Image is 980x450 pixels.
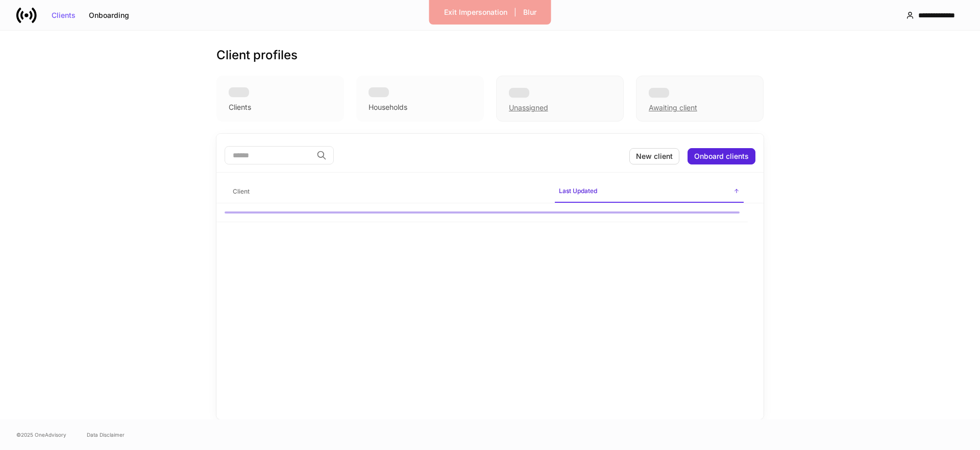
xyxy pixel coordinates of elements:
div: Awaiting client [649,103,697,113]
div: Clients [229,102,251,112]
a: Data Disclaimer [87,431,125,439]
span: Client [229,181,547,202]
h6: Last Updated [559,186,597,196]
h6: Client [233,186,250,196]
button: New client [629,148,679,164]
div: Unassigned [496,76,624,122]
span: © 2025 OneAdvisory [16,431,66,439]
span: Last Updated [555,181,744,203]
h3: Client profiles [216,47,298,63]
div: Blur [523,9,536,16]
button: Onboarding [82,7,136,23]
div: Onboarding [89,12,129,19]
div: Awaiting client [636,76,764,122]
div: New client [636,153,673,160]
div: Unassigned [509,103,548,113]
button: Exit Impersonation [437,4,514,20]
div: Onboard clients [694,153,749,160]
div: Households [369,102,407,112]
div: Clients [52,12,76,19]
button: Blur [517,4,543,20]
button: Onboard clients [688,148,755,164]
button: Clients [45,7,82,23]
div: Exit Impersonation [444,9,507,16]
